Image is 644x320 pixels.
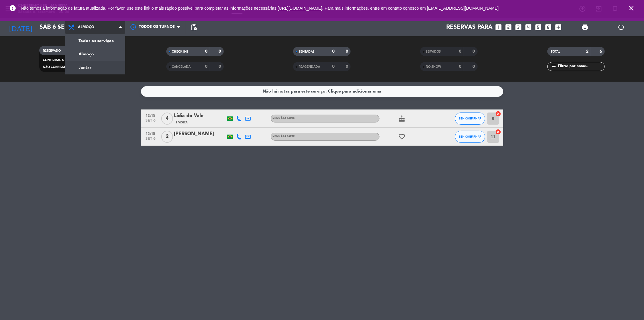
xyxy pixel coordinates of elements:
[515,23,523,31] i: looks_3
[459,135,481,138] span: SEM CONFIRMAR
[278,6,322,11] a: [URL][DOMAIN_NAME]
[78,25,94,29] span: Almoço
[172,65,191,68] span: CANCELADA
[535,23,543,31] i: looks_5
[43,66,69,69] span: NÃO CONFIRMAR
[495,111,501,117] i: cancel
[219,64,222,69] strong: 0
[581,24,588,31] span: print
[21,6,499,11] span: Não temos a informação de fatura atualizada. Por favor, use este link o mais rápido possível para...
[9,5,16,12] i: error
[143,119,158,126] span: set 6
[545,23,553,31] i: looks_6
[332,49,335,54] strong: 0
[5,21,37,34] i: [DATE]
[495,23,503,31] i: looks_one
[473,64,476,69] strong: 0
[495,129,501,135] i: cancel
[618,24,625,31] i: power_settings_new
[161,113,173,125] span: 4
[459,117,481,120] span: SEM CONFIRMAR
[219,49,222,54] strong: 0
[299,50,315,53] span: SENTADAS
[426,65,441,68] span: NO-SHOW
[555,23,562,31] i: add_box
[190,24,197,31] span: pending_actions
[322,6,498,11] a: . Para mais informações, entre em contato conosco em [EMAIL_ADDRESS][DOMAIN_NAME]
[176,120,188,125] span: 1 Visita
[447,24,493,31] span: Reservas para
[174,130,226,138] div: [PERSON_NAME]
[455,113,485,125] button: SEM CONFIRMAR
[399,133,406,140] i: favorite_border
[273,117,295,119] span: MENU À LA CARTE
[65,61,125,74] a: Jantar
[459,64,461,69] strong: 0
[426,50,441,53] span: SERVIDOS
[143,130,158,137] span: 12:15
[299,65,320,68] span: REAGENDADA
[455,131,485,143] button: SEM CONFIRMAR
[174,112,226,120] div: Lídia do Vale
[143,112,158,119] span: 12:15
[332,64,335,69] strong: 0
[65,47,125,61] a: Almoço
[346,49,349,54] strong: 0
[143,137,158,144] span: set 6
[172,50,188,53] span: CHECK INS
[459,49,461,54] strong: 0
[205,49,207,54] strong: 0
[273,135,295,138] span: MENU À LA CARTE
[628,5,635,12] i: close
[346,64,349,69] strong: 0
[43,59,64,62] span: CONFIRMADA
[600,49,603,54] strong: 6
[550,63,558,70] i: filter_list
[558,63,604,70] input: Filtrar por nome...
[399,115,406,122] i: cake
[473,49,476,54] strong: 0
[56,24,63,31] i: arrow_drop_down
[525,23,533,31] i: looks_4
[551,50,560,53] span: TOTAL
[205,64,207,69] strong: 0
[43,49,61,52] span: RESERVADO
[161,131,173,143] span: 2
[263,88,381,95] div: Não há notas para este serviço. Clique para adicionar uma
[505,23,513,31] i: looks_two
[65,34,125,47] a: Todos os serviços
[603,18,639,36] div: LOG OUT
[586,49,588,54] strong: 2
